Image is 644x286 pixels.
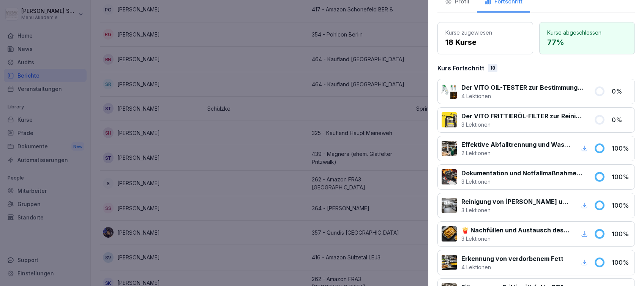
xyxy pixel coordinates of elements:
[461,226,570,235] p: 🍟 Nachfüllen und Austausch des Frittieröl/-fettes
[461,92,585,100] p: 4 Lektionen
[612,258,631,267] p: 100 %
[461,178,585,186] p: 3 Lektionen
[461,206,570,214] p: 3 Lektionen
[445,37,525,48] p: 18 Kurse
[612,229,631,238] p: 100 %
[461,121,585,129] p: 3 Lektionen
[612,201,631,210] p: 100 %
[547,37,627,48] p: 77 %
[612,87,631,96] p: 0 %
[445,29,525,37] p: Kurse zugewiesen
[612,144,631,153] p: 100 %
[612,172,631,181] p: 100 %
[461,254,563,263] p: Erkennung von verdorbenem Fett
[461,140,570,149] p: Effektive Abfalltrennung und Wastemanagement im Catering
[461,263,563,271] p: 4 Lektionen
[547,29,627,37] p: Kurse abgeschlossen
[437,64,484,73] p: Kurs Fortschritt
[488,64,497,72] div: 18
[612,115,631,124] p: 0 %
[461,149,570,157] p: 2 Lektionen
[461,235,570,243] p: 3 Lektionen
[461,83,585,92] p: Der VITO OIL-TESTER zur Bestimmung Öl-Qualität
[461,111,585,121] p: Der VITO FRITTIERÖL-FILTER zur Reinigung des Frittieröls
[461,197,570,206] p: Reinigung von [PERSON_NAME] und Dunstabzugshauben
[461,168,585,178] p: Dokumentation und Notfallmaßnahmen bei Fritteusen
